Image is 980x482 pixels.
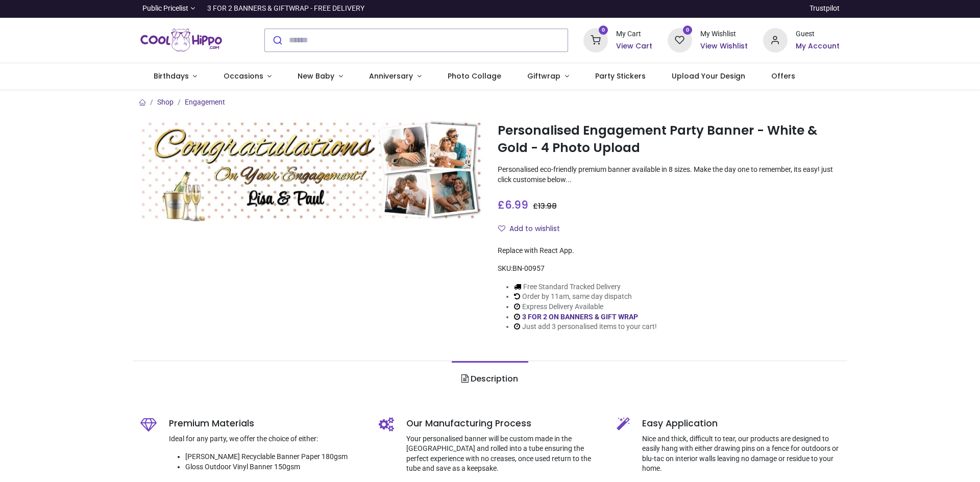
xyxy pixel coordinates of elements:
p: Nice and thick, difficult to tear, our products are designed to easily hang with either drawing p... [642,434,840,474]
span: Offers [771,71,795,81]
sup: 0 [599,26,608,35]
a: 0 [583,35,608,43]
h5: Easy Application [642,417,840,430]
a: New Baby [285,63,356,90]
div: Guest [796,29,840,39]
button: Add to wishlistAdd to wishlist [498,220,569,238]
img: Personalised Engagement Party Banner - White & Gold - 4 Photo Upload [140,120,482,222]
a: Engagement [185,98,225,106]
p: Ideal for any party, we offer the choice of either: [169,434,363,444]
a: Birthdays [140,63,210,90]
span: 6.99 [505,197,528,212]
h1: Personalised Engagement Party Banner - White & Gold - 4 Photo Upload [498,122,840,157]
div: SKU: [498,264,840,274]
a: 0 [668,35,692,43]
a: Description [452,361,528,397]
li: Free Standard Tracked Delivery [514,282,657,292]
li: Express Delivery Available [514,302,657,312]
sup: 0 [683,26,693,35]
button: Submit [265,29,289,52]
span: Giftwrap [527,71,560,81]
a: Anniversary [356,63,434,90]
h5: Our Manufacturing Process [406,417,602,430]
div: 3 FOR 2 BANNERS & GIFTWRAP - FREE DELIVERY [207,4,364,14]
span: Birthdays [154,71,189,81]
span: Public Pricelist [142,4,188,14]
a: Giftwrap [514,63,582,90]
p: Personalised eco-friendly premium banner available in 8 sizes. Make the day one to remember, its ... [498,165,840,185]
span: Upload Your Design [672,71,745,81]
p: Your personalised banner will be custom made in the [GEOGRAPHIC_DATA] and rolled into a tube ensu... [406,434,602,474]
div: My Cart [616,29,652,39]
li: Order by 11am, same day dispatch [514,292,657,302]
h5: Premium Materials [169,417,363,430]
span: Party Stickers [595,71,646,81]
li: Just add 3 personalised items to your cart! [514,322,657,332]
div: Replace with React App. [498,246,840,256]
img: Cool Hippo [140,26,222,55]
span: £ [533,201,557,211]
span: Occasions [224,71,263,81]
li: Gloss Outdoor Vinyl Banner 150gsm [185,462,363,472]
span: Photo Collage [448,71,501,81]
a: View Cart [616,41,652,52]
a: Public Pricelist [140,4,195,14]
a: Shop [157,98,174,106]
span: BN-00957 [512,264,545,272]
a: Trustpilot [810,4,840,14]
span: 13.98 [538,201,557,211]
span: £ [498,197,528,212]
a: Logo of Cool Hippo [140,26,222,55]
a: My Account [796,41,840,52]
li: [PERSON_NAME] Recyclable Banner Paper 180gsm [185,452,363,462]
span: New Baby [298,71,334,81]
div: My Wishlist [700,29,748,39]
i: Add to wishlist [498,225,505,232]
a: 3 FOR 2 ON BANNERS & GIFT WRAP [522,313,638,321]
span: Anniversary [369,71,413,81]
a: Occasions [210,63,285,90]
a: View Wishlist [700,41,748,52]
